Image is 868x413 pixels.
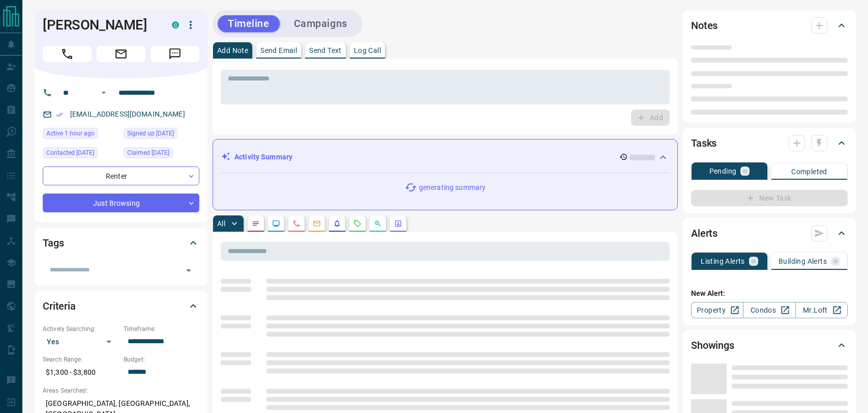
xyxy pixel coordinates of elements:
[182,263,196,278] button: Open
[313,219,321,228] svg: Emails
[309,47,342,54] p: Send Text
[353,219,362,228] svg: Requests
[172,21,179,29] div: condos.ca
[260,47,297,54] p: Send Email
[43,364,118,381] p: $1,300 - $3,800
[97,46,145,62] span: Email
[127,148,169,158] span: Claimed [DATE]
[43,46,92,62] span: Call
[691,221,848,245] div: Alerts
[394,219,402,228] svg: Agent Actions
[70,110,185,118] a: [EMAIL_ADDRESS][DOMAIN_NAME]
[43,334,118,350] div: Yes
[43,298,76,314] h2: Criteria
[791,168,827,175] p: Completed
[691,333,848,357] div: Showings
[217,47,248,54] p: Add Note
[43,386,199,395] p: Areas Searched:
[419,182,486,193] p: generating summary
[43,355,118,364] p: Search Range:
[252,219,260,228] svg: Notes
[98,87,110,99] button: Open
[46,128,95,139] span: Active 1 hour ago
[691,225,717,241] h2: Alerts
[234,152,292,162] p: Activity Summary
[709,168,737,175] p: Pending
[691,135,716,151] h2: Tasks
[374,219,382,228] svg: Opportunities
[43,167,199,185] div: Renter
[151,46,199,62] span: Message
[124,324,199,334] p: Timeframe:
[124,147,199,161] div: Thu Sep 18 2025
[691,337,734,353] h2: Showings
[217,220,225,227] p: All
[43,147,118,161] div: Fri Sep 19 2025
[43,324,118,334] p: Actively Searching:
[272,219,280,228] svg: Lead Browsing Activity
[46,148,94,158] span: Contacted [DATE]
[292,219,301,228] svg: Calls
[43,294,199,318] div: Criteria
[56,111,63,118] svg: Email Verified
[691,17,717,34] h2: Notes
[701,258,745,265] p: Listing Alerts
[691,288,848,299] p: New Alert:
[691,131,848,155] div: Tasks
[795,302,848,318] a: Mr.Loft
[43,235,64,251] h2: Tags
[354,47,381,54] p: Log Call
[124,355,199,364] p: Budget:
[43,194,199,212] div: Just Browsing
[743,302,795,318] a: Condos
[284,15,357,32] button: Campaigns
[43,17,157,33] h1: [PERSON_NAME]
[221,148,669,167] div: Activity Summary
[779,258,827,265] p: Building Alerts
[333,219,341,228] svg: Listing Alerts
[43,231,199,255] div: Tags
[127,128,174,139] span: Signed up [DATE]
[691,13,848,38] div: Notes
[43,128,118,142] div: Mon Oct 13 2025
[691,302,743,318] a: Property
[218,15,280,32] button: Timeline
[124,128,199,142] div: Thu Sep 18 2025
